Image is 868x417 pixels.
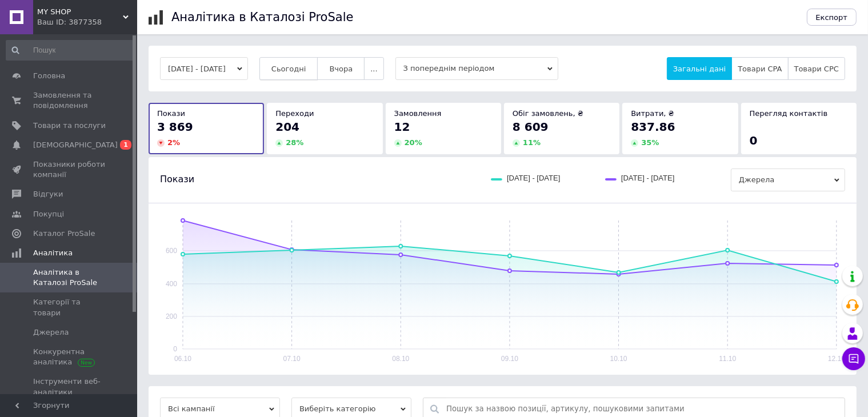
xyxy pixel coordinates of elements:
[392,355,409,363] text: 08.10
[395,57,558,80] span: З попереднім періодом
[37,7,123,17] span: MY SHOP
[329,65,353,73] span: Вчора
[166,247,177,255] text: 600
[513,109,583,118] span: Обіг замовлень, ₴
[501,355,518,363] text: 09.10
[33,327,69,338] span: Джерела
[750,134,758,147] span: 0
[33,189,63,199] span: Відгуки
[271,65,306,73] span: Сьогодні
[33,347,106,367] span: Конкурентна аналітика
[317,57,365,80] button: Вчора
[33,90,106,111] span: Замовлення та повідомлення
[120,140,131,150] span: 1
[286,138,303,147] span: 28 %
[738,65,782,73] span: Товари CPA
[167,138,180,147] span: 2 %
[631,120,675,134] span: 837.86
[160,57,248,80] button: [DATE] - [DATE]
[513,120,549,134] span: 8 609
[667,57,732,80] button: Загальні дані
[807,9,857,26] button: Експорт
[33,159,106,180] span: Показники роботи компанії
[6,40,135,61] input: Пошук
[275,120,299,134] span: 204
[33,228,95,239] span: Каталог ProSale
[816,13,848,22] span: Експорт
[259,57,318,80] button: Сьогодні
[160,173,194,186] span: Покази
[394,109,442,118] span: Замовлення
[610,355,627,363] text: 10.10
[33,71,65,81] span: Головна
[157,120,193,134] span: 3 869
[171,10,353,24] h1: Аналітика в Каталозі ProSale
[33,267,106,288] span: Аналітика в Каталозі ProSale
[166,312,177,320] text: 200
[33,209,64,219] span: Покупці
[174,355,191,363] text: 06.10
[788,57,845,80] button: Товари CPC
[673,65,726,73] span: Загальні дані
[37,17,137,27] div: Ваш ID: 3877358
[283,355,301,363] text: 07.10
[731,57,788,80] button: Товари CPA
[33,121,106,131] span: Товари та послуги
[173,345,177,353] text: 0
[157,109,185,118] span: Покази
[794,65,839,73] span: Товари CPC
[405,138,422,147] span: 20 %
[523,138,541,147] span: 11 %
[364,57,383,80] button: ...
[33,248,73,258] span: Аналітика
[33,140,118,150] span: [DEMOGRAPHIC_DATA]
[370,65,377,73] span: ...
[33,376,106,397] span: Інструменти веб-аналітики
[275,109,314,118] span: Переходи
[631,109,674,118] span: Витрати, ₴
[641,138,659,147] span: 35 %
[750,109,828,118] span: Перегляд контактів
[166,280,177,288] text: 400
[719,355,736,363] text: 11.10
[731,169,845,191] span: Джерела
[842,347,865,370] button: Чат з покупцем
[33,297,106,318] span: Категорії та товари
[394,120,410,134] span: 12
[828,355,845,363] text: 12.10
